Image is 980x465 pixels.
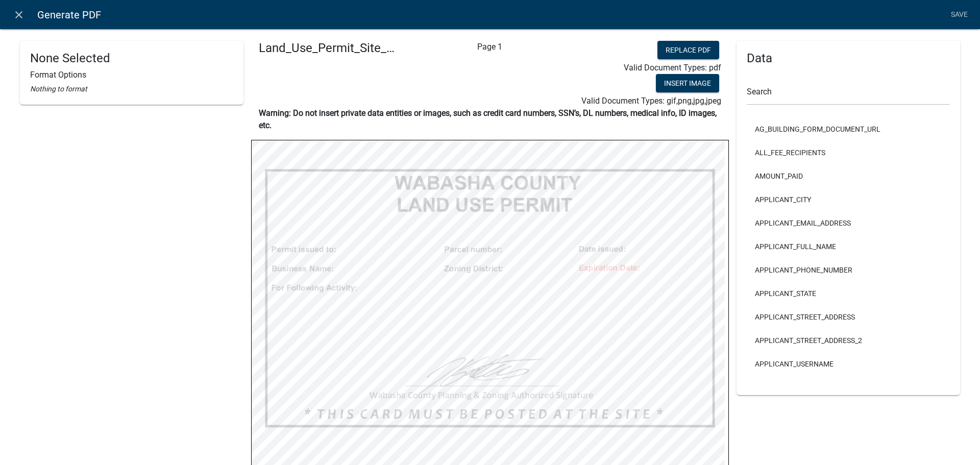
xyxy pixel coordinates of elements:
[656,74,719,92] button: Insert Image
[946,5,972,25] a: Save
[37,5,101,25] span: Generate PDF
[747,51,950,66] h4: Data
[747,282,950,305] li: APPLICANT_STATE
[581,96,721,106] span: Valid Document Types: gif,png,jpg,jpeg
[30,70,233,80] h6: Format Options
[747,352,950,376] li: APPLICANT_USERNAME
[747,329,950,352] li: APPLICANT_STREET_ADDRESS_2
[747,141,950,164] li: ALL_FEE_RECIPIENTS
[747,188,950,211] li: APPLICANT_CITY
[30,85,87,93] i: Nothing to format
[657,41,719,59] button: Replace PDF
[624,63,721,72] span: Valid Document Types: pdf
[747,211,950,235] li: APPLICANT_EMAIL_ADDRESS
[747,164,950,188] li: AMOUNT_PAID
[259,41,403,56] h4: Land_Use_Permit_Site_Card.pdf
[747,376,950,399] li: APPLICANT_ZIP
[477,42,502,52] span: Page 1
[747,305,950,329] li: APPLICANT_STREET_ADDRESS
[13,9,25,21] i: close
[747,235,950,258] li: APPLICANT_FULL_NAME
[259,107,721,132] p: Warning: Do not insert private data entities or images, such as credit card numbers, SSN’s, DL nu...
[747,117,950,141] li: AG_BUILDING_FORM_DOCUMENT_URL
[747,258,950,282] li: APPLICANT_PHONE_NUMBER
[30,51,233,66] h4: None Selected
